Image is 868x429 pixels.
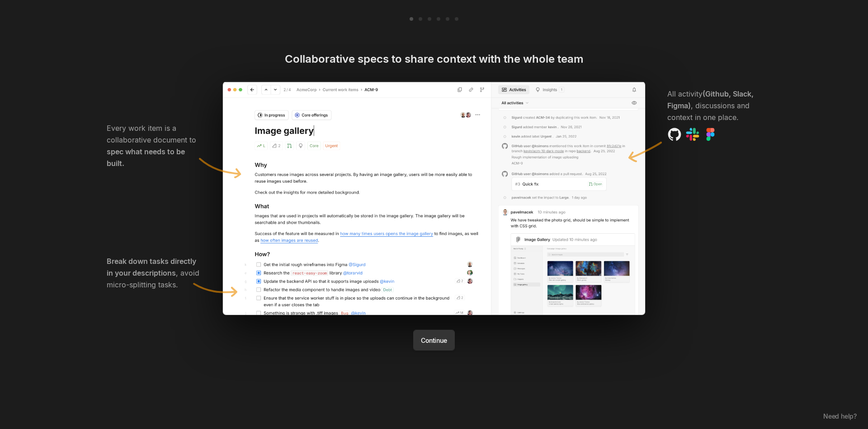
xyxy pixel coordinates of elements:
img: collaborative_specs.png [222,81,646,315]
button: Continue [413,330,454,351]
img: svg%3e [193,276,238,303]
div: Collaborative specs to share context with the whole team [285,52,584,67]
span: spec what needs to be built. [107,147,185,168]
button: Need help? [819,410,861,422]
span: (Github, Slack, Figma) [667,89,754,110]
div: All activity , discussions and context in one place. [660,81,769,149]
img: svg%3e [199,158,241,178]
span: Break down tasks directly in your descriptions [107,257,196,277]
img: svg%3e [628,142,662,162]
div: , avoid micro-splitting tasks. [99,249,208,298]
div: Every work item is a collaborative document to [99,115,208,177]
